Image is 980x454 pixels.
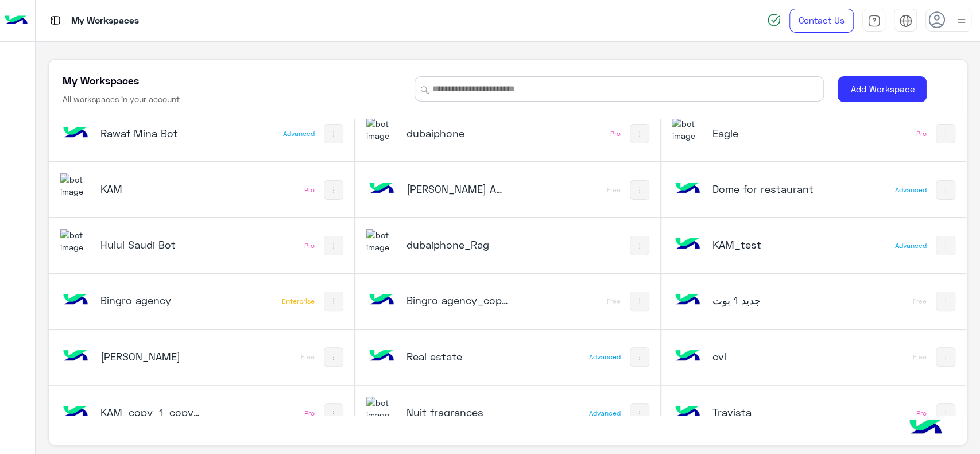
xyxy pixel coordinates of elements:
[406,182,509,196] h5: Weber Agency
[672,229,703,260] img: bot image
[283,129,315,138] div: Advanced
[867,14,881,28] img: tab
[366,118,397,142] img: 1403182699927242
[304,241,315,250] div: Pro
[366,341,397,372] img: bot image
[48,13,63,28] img: tab
[712,238,814,251] h5: KAM_test
[60,118,91,149] img: bot image
[406,405,509,419] h5: Nuit fragrances
[767,13,781,27] img: spinner
[60,173,91,198] img: 228235970373281
[100,126,203,140] h5: Rawaf Mina Bot
[672,285,703,316] img: bot image
[916,409,927,418] div: Pro
[838,76,927,102] button: Add Workspace
[71,13,139,29] p: My Workspaces
[899,14,912,28] img: tab
[712,293,814,307] h5: بوت‎ جديد 1
[712,182,814,196] h5: Dome for restaurant
[100,238,203,251] h5: Hulul Saudi Bot
[100,405,203,419] h5: KAM_copy_1_copy_1
[406,350,509,363] h5: Real estate
[366,285,397,316] img: bot image
[607,185,621,195] div: Free
[100,182,203,196] h5: KAM
[672,341,703,372] img: bot image
[63,94,180,105] h6: All workspaces in your account
[954,14,969,28] img: profile
[589,352,621,362] div: Advanced
[406,293,509,307] h5: Bingro agency_copy_1
[406,238,509,251] h5: dubaiphone_Rag
[916,129,927,138] div: Pro
[712,350,814,363] h5: cvl
[304,409,315,418] div: Pro
[60,285,91,316] img: bot image
[913,297,927,306] div: Free
[905,408,946,448] img: hulul-logo.png
[366,173,397,204] img: bot image
[60,341,91,372] img: bot image
[589,409,621,418] div: Advanced
[60,229,91,254] img: 114004088273201
[607,297,621,306] div: Free
[712,405,814,419] h5: Travista
[301,352,315,362] div: Free
[672,173,703,204] img: bot image
[610,129,621,138] div: Pro
[895,185,927,195] div: Advanced
[862,9,885,33] a: tab
[789,9,854,33] a: Contact Us
[304,185,315,195] div: Pro
[5,9,28,33] img: Logo
[406,126,509,140] h5: dubaiphone
[282,297,315,306] div: Enterprise
[712,126,814,140] h5: Eagle
[63,73,139,87] h5: My Workspaces
[913,352,927,362] div: Free
[366,397,397,421] img: 135495776318059
[672,118,703,142] img: 713415422032625
[100,293,203,307] h5: Bingro agency
[366,229,397,254] img: 630227726849311
[895,241,927,250] div: Advanced
[100,350,203,363] h5: Misr Elkheir‎
[60,397,91,428] img: bot image
[672,397,703,428] img: bot image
